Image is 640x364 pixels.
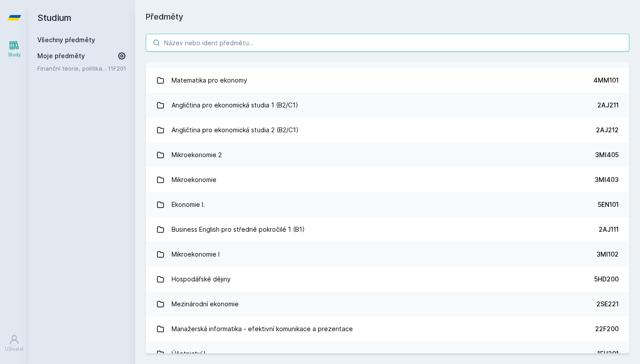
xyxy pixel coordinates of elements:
div: Hospodářské dějiny [172,270,231,288]
div: 22F200 [595,324,619,333]
div: 2AJ111 [599,225,619,234]
div: 3MI405 [595,150,619,159]
div: Study [8,51,21,58]
div: 2SE221 [596,300,619,309]
a: Finanční teorie, politika a instituce [37,64,108,73]
div: 2AJ211 [597,101,619,110]
a: Uživatel [2,330,27,357]
div: Manažerská informatika - efektivní komunikace a prezentace [172,320,353,338]
a: Ekonomie I. 5EN101 [146,192,629,217]
a: Mikroekonomie 3MI403 [146,167,629,192]
a: Study [2,36,27,63]
a: Business English pro středně pokročilé 1 (B1) 2AJ111 [146,217,629,242]
a: Všechny předměty [37,36,95,44]
div: Business English pro středně pokročilé 1 (B1) [172,221,305,238]
div: Mikroekonomie I [172,245,220,263]
span: Moje předměty [37,51,85,60]
a: 11F201 [108,65,126,72]
div: Mikroekonomie [172,171,216,189]
a: Mikroekonomie 2 3MI405 [146,142,629,167]
a: Mezinárodní ekonomie 2SE221 [146,292,629,317]
div: Ekonomie I. [172,196,205,214]
input: Název nebo ident předmětu… [146,34,629,51]
div: Matematika pro ekonomy [172,71,247,89]
div: Uživatel [5,346,24,352]
div: Angličtina pro ekonomická studia 2 (B2/C1) [172,121,299,139]
div: Účetnictví I. [172,345,207,363]
a: Hospodářské dějiny 5HD200 [146,267,629,292]
a: Matematika pro ekonomy 4MM101 [146,68,629,93]
div: 5EN101 [598,200,619,209]
div: Angličtina pro ekonomická studia 1 (B2/C1) [172,96,298,114]
div: 5HD200 [594,275,619,284]
div: Mezinárodní ekonomie [172,295,239,313]
a: Angličtina pro ekonomická studia 1 (B2/C1) 2AJ211 [146,93,629,118]
a: Mikroekonomie I 3MI102 [146,242,629,267]
div: 4MM101 [593,76,619,85]
div: 3MI102 [596,250,619,259]
div: 2AJ212 [596,126,619,135]
h1: Předměty [146,11,629,23]
a: Manažerská informatika - efektivní komunikace a prezentace 22F200 [146,317,629,341]
div: 3MI403 [595,175,619,184]
div: Mikroekonomie 2 [172,146,222,164]
div: 1FU201 [597,349,619,358]
a: Angličtina pro ekonomická studia 2 (B2/C1) 2AJ212 [146,118,629,142]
